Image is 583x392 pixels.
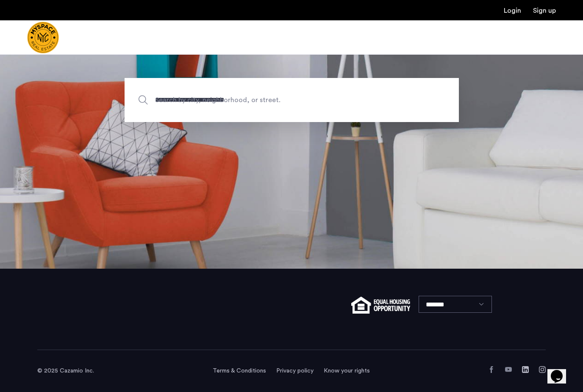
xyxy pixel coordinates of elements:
[488,366,495,373] a: Facebook
[27,22,59,53] a: Cazamio Logo
[539,366,546,373] a: Instagram
[276,367,314,375] a: Privacy policy
[522,366,529,373] a: LinkedIn
[547,358,575,384] iframe: chat widget
[505,366,512,373] a: YouTube
[324,367,370,375] a: Know your rights
[533,7,556,14] a: Registration
[419,296,492,313] select: Language select
[155,94,389,106] span: Search by city, neighborhood, or street.
[213,367,266,375] a: Terms and conditions
[351,297,410,314] img: equal-housing.png
[125,78,459,122] input: Apartment Search
[27,22,59,53] img: logo
[37,368,94,374] span: © 2025 Cazamio Inc.
[504,7,521,14] a: Login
